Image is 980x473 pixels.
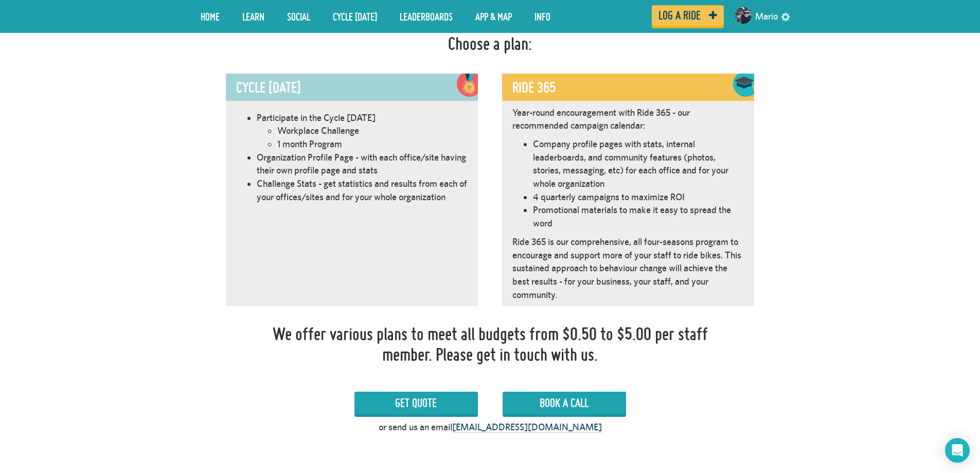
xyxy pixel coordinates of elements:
div: Ride 365 [502,74,754,101]
p: or send us an email [379,421,602,434]
div: Open Intercom Messenger [945,438,970,463]
a: Log a ride [652,5,724,26]
a: Cycle [DATE] [325,4,385,29]
a: LEARN [235,4,272,29]
p: Year-round encouragement with Ride 365 - our recommended campaign calendar: [512,106,744,132]
a: App & Map [468,4,520,29]
li: Workplace Challenge [277,124,468,137]
a: Get Quote [354,392,478,414]
a: Home [193,4,227,29]
span: Log a ride [658,11,701,20]
li: Promotional materials to make it easy to spread the word [533,203,744,230]
a: settings drop down toggle [781,11,790,21]
a: [EMAIL_ADDRESS][DOMAIN_NAME] [452,422,602,433]
p: Ride 365 is our comprehensive, all four-seasons program to encourage and support more of your sta... [512,235,744,302]
li: Company profile pages with stats, internal leaderboards, and community features (photos, stories,... [533,137,744,190]
li: 4 quarterly campaigns to maximize ROI [533,190,744,204]
li: Challenge Stats - get statistics and results from each of your offices/sites and for your whole o... [257,177,468,203]
div: We offer various plans to meet all budgets from $0.50 to $5.00 per staff member. Please get in to... [268,324,712,364]
a: Leaderboards [392,4,460,29]
a: Mario [755,4,778,29]
a: Social [279,4,318,29]
h1: Choose a plan: [448,33,532,54]
li: Organization Profile Page - with each office/site having their own profile page and stats [257,151,468,177]
li: Participate in the Cycle [DATE] [257,111,468,125]
a: Book a Call [503,392,626,414]
li: 1 month Program [277,137,468,151]
img: Small navigation user avatar [735,7,752,24]
a: Info [527,4,558,29]
div: Cycle [DATE] [226,74,478,101]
